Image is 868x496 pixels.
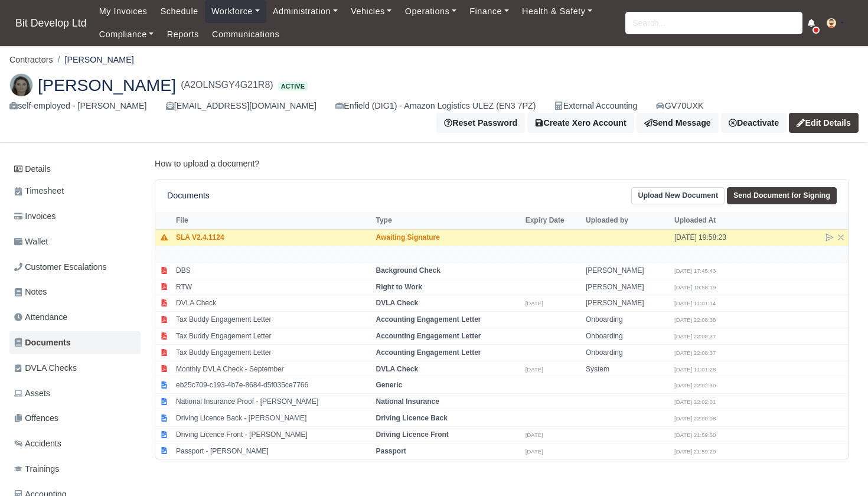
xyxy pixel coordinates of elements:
[14,361,77,375] span: DVLA Checks
[9,256,141,279] a: Customer Escalations
[14,210,56,223] span: Invoices
[173,426,373,443] td: Driving Licence Front - [PERSON_NAME]
[205,23,286,46] a: Communications
[173,295,373,312] td: DVLA Check
[583,262,671,279] td: [PERSON_NAME]
[789,113,859,133] a: Edit Details
[674,284,716,291] small: [DATE] 19:58:19
[9,407,141,430] a: Offences
[9,306,141,329] a: Attendance
[527,113,634,133] button: Create Xero Account
[173,394,373,410] td: National Insurance Proof - [PERSON_NAME]
[173,212,373,230] th: File
[335,99,536,113] div: Enfield (DIG1) - Amazon Logistics ULEZ (EN3 7PZ)
[583,295,671,312] td: [PERSON_NAME]
[173,262,373,279] td: DBS
[674,267,716,274] small: [DATE] 17:45:43
[376,430,449,439] strong: Driving Licence Front
[278,82,308,91] span: Active
[674,415,716,422] small: [DATE] 22:00:08
[9,55,53,64] a: Contractors
[721,113,787,133] a: Deactivate
[523,212,583,230] th: Expiry Date
[9,230,141,253] a: Wallet
[674,316,716,323] small: [DATE] 22:08:38
[656,99,703,113] a: GV70UXK
[9,331,141,354] a: Documents
[376,299,419,307] strong: DVLA Check
[583,344,671,361] td: Onboarding
[173,443,373,459] td: Passport - [PERSON_NAME]
[526,448,543,455] small: [DATE]
[674,448,716,455] small: [DATE] 21:59:29
[9,458,141,481] a: Trainings
[809,439,868,496] iframe: Chat Widget
[674,333,716,340] small: [DATE] 22:08:37
[93,23,161,46] a: Compliance
[674,382,716,389] small: [DATE] 22:02:30
[376,414,448,422] strong: Driving Licence Back
[173,361,373,377] td: Monthly DVLA Check - September
[373,230,523,246] td: Awaiting Signature
[376,397,439,406] strong: National Insurance
[376,332,481,340] strong: Accounting Engagement Letter
[9,11,93,35] span: Bit Develop Ltd
[9,99,147,113] div: self-employed - [PERSON_NAME]
[166,99,316,113] div: [EMAIL_ADDRESS][DOMAIN_NAME]
[181,78,273,92] span: (A2OLNSGY4G21R8)
[674,399,716,405] small: [DATE] 22:02:01
[631,187,725,204] a: Upload New Document
[583,312,671,328] td: Onboarding
[14,285,47,299] span: Notes
[9,12,93,35] a: Bit Develop Ltd
[671,230,760,246] td: [DATE] 19:58:23
[14,336,71,350] span: Documents
[376,348,481,357] strong: Accounting Engagement Letter
[583,212,671,230] th: Uploaded by
[161,23,205,46] a: Reports
[14,184,64,198] span: Timesheet
[625,12,802,34] input: Search...
[14,437,61,451] span: Accidents
[674,366,716,373] small: [DATE] 11:01:28
[376,447,406,455] strong: Passport
[583,279,671,295] td: [PERSON_NAME]
[14,412,58,425] span: Offences
[376,365,419,373] strong: DVLA Check
[9,357,141,380] a: DVLA Checks
[173,344,373,361] td: Tax Buddy Engagement Letter
[14,462,59,476] span: Trainings
[14,311,67,324] span: Attendance
[376,266,440,275] strong: Background Check
[173,312,373,328] td: Tax Buddy Engagement Letter
[373,212,523,230] th: Type
[637,113,719,133] a: Send Message
[14,260,107,274] span: Customer Escalations
[155,159,259,168] a: How to upload a document?
[526,432,543,438] small: [DATE]
[526,366,543,373] small: [DATE]
[173,230,373,246] td: SLA V2.4.1124
[14,387,50,400] span: Assets
[14,235,48,249] span: Wallet
[167,191,210,201] h6: Documents
[376,315,481,324] strong: Accounting Engagement Letter
[671,212,760,230] th: Uploaded At
[173,328,373,345] td: Tax Buddy Engagement Letter
[583,361,671,377] td: System
[1,64,867,143] div: Elaine De oliveira
[173,279,373,295] td: RTW
[173,410,373,427] td: Driving Licence Back - [PERSON_NAME]
[53,53,134,67] li: [PERSON_NAME]
[173,377,373,394] td: eb25c709-c193-4b7e-8684-d5f035ce7766
[38,77,176,93] span: [PERSON_NAME]
[583,328,671,345] td: Onboarding
[674,300,716,306] small: [DATE] 11:01:14
[727,187,837,204] a: Send Document for Signing
[9,205,141,228] a: Invoices
[674,432,716,438] small: [DATE] 21:59:50
[436,113,525,133] button: Reset Password
[554,99,637,113] div: External Accounting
